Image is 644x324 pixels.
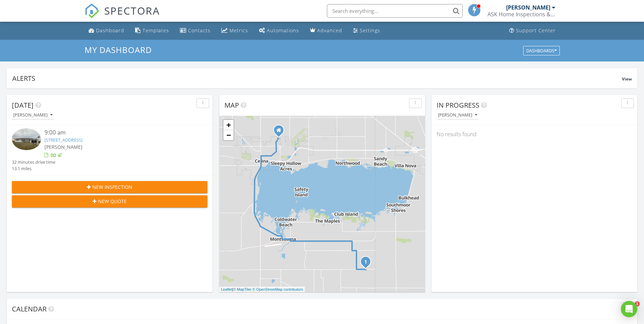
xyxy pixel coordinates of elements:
[256,24,302,37] a: Automations (Basic)
[44,137,82,143] a: [STREET_ADDRESS]
[177,24,213,37] a: Contacts
[188,27,210,34] div: Contacts
[12,304,47,313] span: Calendar
[526,48,557,53] div: Dashboards
[364,260,367,265] i: 1
[279,130,283,134] div: 1912 Meadowview Dr., Celina OH 45822
[437,101,479,110] span: In Progress
[233,287,252,291] a: © MapTiler
[437,111,479,120] button: [PERSON_NAME]
[253,287,303,291] a: © OpenStreetMap contributors
[12,165,55,172] div: 13.1 miles
[132,24,172,37] a: Templates
[621,301,637,317] div: Open Intercom Messenger
[224,101,239,110] span: Map
[86,24,127,37] a: Dashboard
[92,183,132,191] span: New Inspection
[267,27,299,34] div: Automations
[350,24,383,37] a: Settings
[506,4,550,11] div: [PERSON_NAME]
[523,46,560,55] button: Dashboards
[143,27,169,34] div: Templates
[104,3,160,18] span: SPECTORA
[507,24,558,37] a: Support Center
[366,262,370,266] div: 8746 Clover 4 Rd, New Bremen, OH 45869
[327,4,463,18] input: Search everything...
[12,195,207,208] button: New Quote
[13,113,53,118] div: [PERSON_NAME]
[622,76,632,82] span: View
[317,27,342,34] div: Advanced
[12,181,207,193] button: New Inspection
[360,27,380,34] div: Settings
[12,74,622,83] div: Alerts
[487,11,555,18] div: ASK Home Inspections & Service
[635,301,640,306] span: 1
[219,24,251,37] a: Metrics
[219,287,305,292] div: |
[12,101,34,110] span: [DATE]
[516,27,556,34] div: Support Center
[85,44,152,55] span: My Dashboard
[12,128,207,172] a: 9:00 am [STREET_ADDRESS] [PERSON_NAME] 32 minutes drive time 13.1 miles
[12,111,54,120] button: [PERSON_NAME]
[12,128,41,150] img: 9358976%2Fcover_photos%2FJOGt7s0MpilxBlBx9DrJ%2Fsmall.jpg
[85,3,99,18] img: The Best Home Inspection Software - Spectora
[438,113,477,118] div: [PERSON_NAME]
[223,130,234,140] a: Zoom out
[96,27,124,34] div: Dashboard
[229,27,248,34] div: Metrics
[12,159,55,165] div: 32 minutes drive time
[307,24,345,37] a: Advanced
[85,9,160,23] a: SPECTORA
[431,125,637,143] div: No results found
[98,198,127,205] span: New Quote
[44,144,82,150] span: [PERSON_NAME]
[221,287,232,291] a: Leaflet
[44,128,191,137] div: 9:00 am
[223,120,234,130] a: Zoom in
